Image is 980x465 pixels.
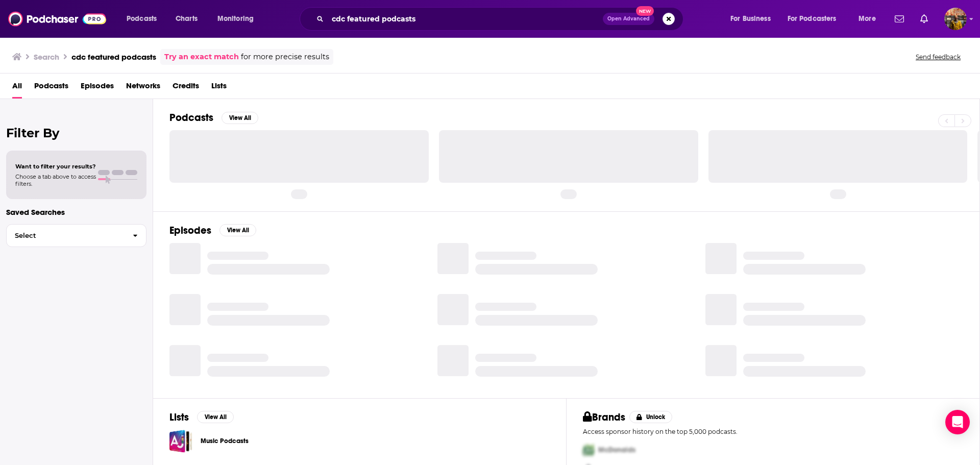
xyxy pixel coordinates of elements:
button: Unlock [629,411,673,423]
a: PodcastsView All [169,111,258,124]
span: New [636,6,654,16]
span: For Podcasters [788,12,837,26]
a: Episodes [81,78,114,99]
span: Logged in as hratnayake [944,8,967,30]
span: For Business [730,12,771,26]
h3: cdc featured podcasts [71,52,156,62]
p: Saved Searches [6,207,146,217]
h3: Search [34,52,59,62]
a: Show notifications dropdown [891,10,908,28]
span: Charts [176,12,198,26]
button: open menu [210,11,267,27]
a: Podcasts [34,78,68,99]
button: open menu [723,11,783,27]
button: View All [222,112,258,124]
div: Open Intercom Messenger [945,410,970,434]
span: McDonalds [598,446,635,454]
button: open menu [119,11,170,27]
span: for more precise results [241,51,329,63]
button: Send feedback [913,53,964,61]
div: Search podcasts, credits, & more... [309,7,693,31]
h2: Lists [169,411,189,424]
span: Select [7,232,125,239]
a: Music Podcasts [169,430,192,453]
img: User Profile [944,8,967,30]
a: Charts [169,11,204,27]
h2: Podcasts [169,111,213,124]
img: Podchaser - Follow, Share and Rate Podcasts [8,9,106,29]
span: Monitoring [217,12,254,26]
a: All [12,78,22,99]
a: EpisodesView All [169,224,256,237]
a: Lists [211,78,227,99]
button: View All [219,224,256,236]
h2: Filter By [6,126,146,140]
a: Music Podcasts [201,435,249,447]
img: First Pro Logo [579,439,598,460]
input: Search podcasts, credits, & more... [328,11,603,27]
button: Open AdvancedNew [603,13,654,25]
button: View All [197,411,234,423]
span: More [859,12,876,26]
span: Open Advanced [607,16,650,21]
button: Select [6,224,146,247]
button: Show profile menu [944,8,967,30]
h2: Episodes [169,224,211,237]
span: Choose a tab above to access filters. [15,173,96,187]
p: Access sponsor history on the top 5,000 podcasts. [583,428,963,435]
a: Credits [173,78,199,99]
a: Networks [126,78,160,99]
a: Try an exact match [164,51,239,63]
span: Want to filter your results? [15,163,96,170]
button: open menu [781,11,851,27]
span: Podcasts [127,12,157,26]
a: ListsView All [169,411,234,424]
button: open menu [851,11,889,27]
a: Show notifications dropdown [916,10,932,28]
h2: Brands [583,411,625,424]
